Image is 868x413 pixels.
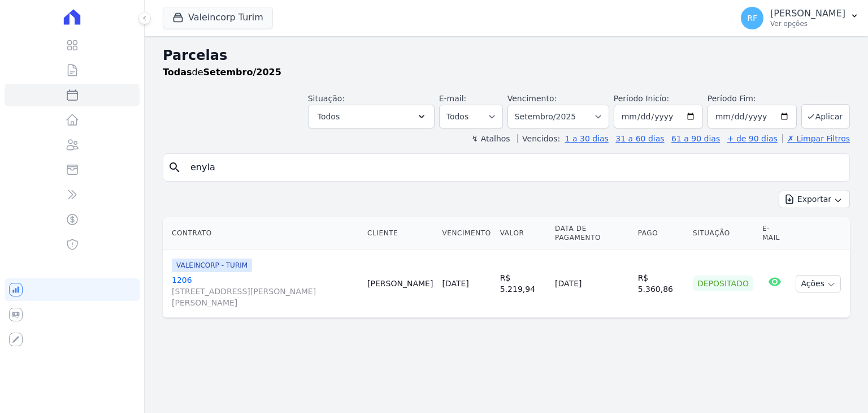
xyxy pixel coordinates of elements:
th: Data de Pagamento [550,217,633,249]
th: Valor [496,217,550,249]
label: Situação: [308,94,345,103]
h2: Parcelas [163,45,850,66]
button: Todos [308,105,435,128]
span: Todos [318,110,340,123]
p: Ver opções [770,19,845,28]
span: [STREET_ADDRESS][PERSON_NAME][PERSON_NAME] [172,286,358,308]
span: RF [747,14,757,22]
label: Período Fim: [708,93,797,105]
a: 1206[STREET_ADDRESS][PERSON_NAME][PERSON_NAME] [172,274,358,308]
i: search [168,161,181,174]
a: 1 a 30 dias [565,134,609,143]
th: Vencimento [437,217,495,249]
td: R$ 5.360,86 [633,249,688,318]
label: E-mail: [439,94,467,103]
span: VALEINCORP - TURIM [172,259,252,272]
a: + de 90 dias [727,134,778,143]
button: Aplicar [801,104,850,128]
th: Situação [688,217,758,249]
strong: Setembro/2025 [203,67,281,78]
button: RF [PERSON_NAME] Ver opções [732,2,868,34]
input: Buscar por nome do lote ou do cliente [184,156,845,179]
td: [DATE] [550,249,633,318]
label: Período Inicío: [614,94,669,103]
a: 31 a 60 dias [615,134,664,143]
td: [PERSON_NAME] [363,249,437,318]
button: Ações [796,275,841,292]
th: E-mail [758,217,792,249]
th: Contrato [163,217,363,249]
label: Vencimento: [507,94,557,103]
a: ✗ Limpar Filtros [782,134,850,143]
button: Valeincorp Turim [163,7,273,28]
p: de [163,66,281,79]
a: 61 a 90 dias [671,134,720,143]
label: Vencidos: [517,134,560,143]
strong: Todas [163,67,192,78]
th: Pago [633,217,688,249]
a: [DATE] [442,279,468,288]
button: Exportar [779,191,850,208]
div: Depositado [693,276,753,291]
td: R$ 5.219,94 [496,249,550,318]
label: ↯ Atalhos [471,134,510,143]
p: [PERSON_NAME] [770,8,845,19]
